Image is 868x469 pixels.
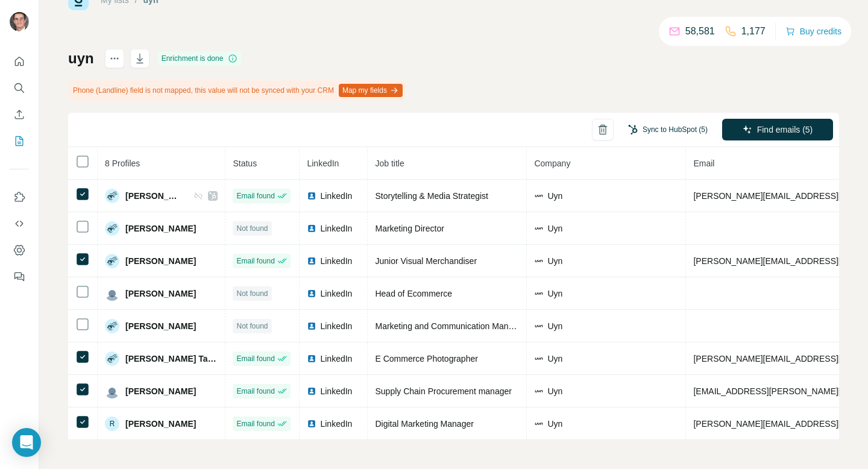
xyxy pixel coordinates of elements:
span: Job title [375,159,404,168]
p: 58,581 [685,24,715,39]
button: Search [10,77,29,99]
img: Avatar [105,286,119,301]
span: Supply Chain Procurement manager [375,386,511,396]
span: LinkedIn [320,320,352,332]
img: LinkedIn logo [307,256,316,266]
span: Uyn [547,190,562,202]
span: [PERSON_NAME] [125,418,196,430]
img: company-logo [534,191,544,201]
span: E Commerce Photographer [375,354,477,364]
span: Not found [236,321,268,332]
button: Buy credits [785,23,841,40]
span: Email [693,159,714,168]
img: LinkedIn logo [307,419,316,429]
span: LinkedIn [320,288,352,300]
button: Find emails (5) [722,119,833,140]
span: Uyn [547,418,562,430]
span: Head of Ecommerce [375,289,452,298]
img: company-logo [534,419,544,429]
div: Open Intercom Messenger [12,428,41,457]
span: [PERSON_NAME] Talocia [125,353,218,365]
img: LinkedIn logo [307,289,316,298]
img: company-logo [534,386,544,396]
span: Find emails (5) [757,124,813,136]
img: LinkedIn logo [307,354,316,364]
button: Feedback [10,266,29,288]
div: Phone (Landline) field is not mapped, this value will not be synced with your CRM [68,80,405,101]
span: [PERSON_NAME] [125,288,196,300]
img: Avatar [105,254,119,268]
span: LinkedIn [320,385,352,397]
span: [PERSON_NAME] [125,255,196,267]
span: Not found [236,223,268,234]
img: company-logo [534,321,544,331]
span: Marketing Director [375,224,444,233]
img: Avatar [105,351,119,366]
img: company-logo [534,354,544,364]
span: Email found [236,353,274,364]
span: [PERSON_NAME] [125,222,196,234]
img: Avatar [105,384,119,398]
img: Avatar [105,221,119,236]
span: Junior Visual Merchandiser [375,256,477,266]
span: Uyn [547,320,562,332]
button: Use Surfe API [10,213,29,234]
img: LinkedIn logo [307,191,316,201]
span: Uyn [547,353,562,365]
span: Uyn [547,255,562,267]
span: Email found [236,190,274,201]
button: Enrich CSV [10,104,29,125]
button: Dashboard [10,239,29,261]
span: [PERSON_NAME] [125,190,181,202]
span: [PERSON_NAME] [125,320,196,332]
img: Avatar [105,189,119,203]
span: Email found [236,256,274,266]
div: Enrichment is done [158,51,242,66]
img: Avatar [105,319,119,333]
span: LinkedIn [320,222,352,234]
span: LinkedIn [320,255,352,267]
h1: uyn [68,49,94,68]
span: Status [233,159,257,168]
span: Email found [236,386,274,397]
span: LinkedIn [320,353,352,365]
span: Not found [236,288,268,299]
button: actions [105,49,124,68]
div: R [105,417,119,431]
button: My lists [10,130,29,152]
img: LinkedIn logo [307,321,316,331]
span: Storytelling & Media Strategist [375,191,488,201]
span: 8 Profiles [105,159,140,168]
span: LinkedIn [320,418,352,430]
button: Sync to HubSpot (5) [620,121,716,139]
span: Uyn [547,222,562,234]
img: LinkedIn logo [307,386,316,396]
p: 1,177 [741,24,766,39]
span: Uyn [547,288,562,300]
span: Marketing and Communication Manager [375,321,525,331]
img: company-logo [534,256,544,266]
button: Quick start [10,51,29,72]
button: Map my fields [339,84,403,97]
span: LinkedIn [307,159,339,168]
span: Email found [236,418,274,429]
span: LinkedIn [320,190,352,202]
img: LinkedIn logo [307,224,316,233]
span: [PERSON_NAME] [125,385,196,397]
img: company-logo [534,224,544,233]
button: Use Surfe on LinkedIn [10,186,29,208]
span: Uyn [547,385,562,397]
img: Avatar [10,12,29,31]
span: Digital Marketing Manager [375,419,473,429]
img: company-logo [534,289,544,298]
span: Company [534,159,570,168]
